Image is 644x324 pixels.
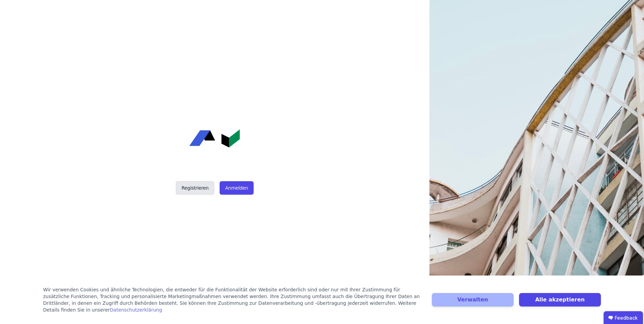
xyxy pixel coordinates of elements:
button: Anmelden [220,181,253,195]
img: Concular [189,129,240,148]
button: Registrieren [176,181,214,195]
div: Wir verwenden Cookies und ähnliche Technologien, die entweder für die Funktionalität der Website ... [43,286,424,313]
a: Datenschutzerklärung [110,307,162,313]
button: Verwalten [432,293,514,306]
button: Alle akzeptieren [519,293,601,306]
